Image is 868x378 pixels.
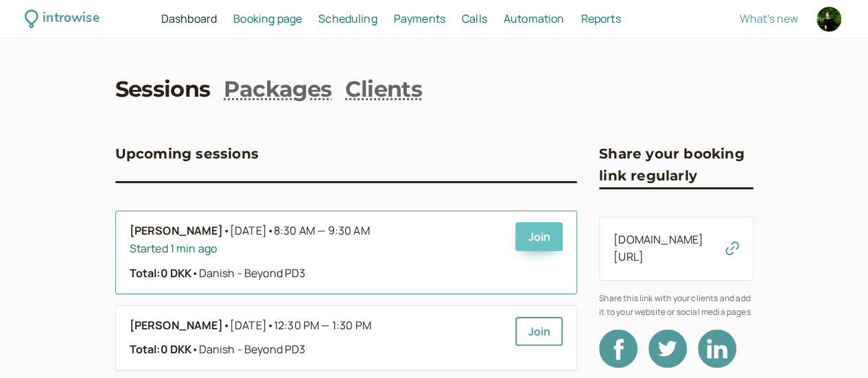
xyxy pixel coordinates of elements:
span: • [223,222,230,240]
span: Automation [504,11,565,26]
b: [PERSON_NAME] [130,317,223,335]
a: Payments [394,10,445,28]
b: [PERSON_NAME] [130,222,223,240]
a: introwise [25,8,99,29]
span: [DATE] [230,222,370,240]
span: What's new [740,11,798,26]
a: Automation [504,10,565,28]
span: 8:30 AM — 9:30 AM [274,223,370,238]
a: Dashboard [161,10,217,28]
span: Dashboard [161,11,217,26]
span: Share this link with your clients and add it to your website or social media pages [599,292,753,318]
span: Payments [394,11,445,26]
a: Join [515,317,563,346]
span: • [267,223,274,238]
span: Scheduling [318,11,377,26]
button: What's new [740,12,798,25]
a: [PERSON_NAME]•[DATE]•8:30 AM — 9:30 AMStarted 1 min agoTotal:0 DKK•Danish - Beyond PD3 [130,222,505,283]
iframe: Chat Widget [799,312,868,378]
a: Booking page [233,10,302,28]
h3: Upcoming sessions [115,143,259,165]
span: [DATE] [230,317,371,335]
div: Started 1 min ago [130,240,505,258]
a: Calls [462,10,487,28]
a: Clients [345,74,422,105]
span: • [223,317,230,335]
strong: Total: 0 DKK [130,265,192,281]
strong: Total: 0 DKK [130,342,192,357]
span: • [191,342,198,357]
span: Danish - Beyond PD3 [191,265,305,281]
h3: Share your booking link regularly [599,143,753,187]
span: Booking page [233,11,302,26]
a: [PERSON_NAME]•[DATE]•12:30 PM — 1:30 PMTotal:0 DKK•Danish - Beyond PD3 [130,317,505,359]
a: Sessions [115,74,211,105]
span: • [191,265,198,281]
div: introwise [43,8,99,29]
span: Calls [462,11,487,26]
a: Scheduling [318,10,377,28]
span: • [267,318,274,333]
a: Join [515,222,563,251]
span: Danish - Beyond PD3 [191,342,305,357]
a: Reports [580,10,620,28]
span: 12:30 PM — 1:30 PM [274,318,371,333]
a: [DOMAIN_NAME][URL] [613,232,703,265]
span: Reports [580,11,620,26]
a: Packages [224,74,331,105]
a: Account [814,5,843,34]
